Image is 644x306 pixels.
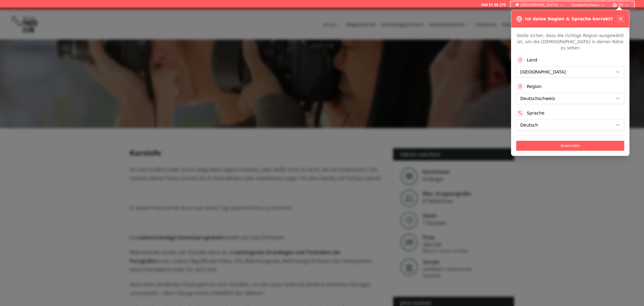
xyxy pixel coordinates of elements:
button: Deutschschweiz [569,1,608,9]
button: Anwenden [516,141,624,151]
label: Land [527,57,537,63]
a: 058 51 00 270 [481,2,506,7]
button: DE [610,1,632,9]
label: Sprache [527,110,544,116]
button: [GEOGRAPHIC_DATA] [513,1,567,9]
label: Region [527,83,542,90]
h3: Ist deine Region & Sprache korrekt? [525,16,613,22]
p: Stelle sicher, dass die richtige Region ausgewählt ist, um die [DEMOGRAPHIC_DATA] in deiner Nähe ... [516,32,624,51]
